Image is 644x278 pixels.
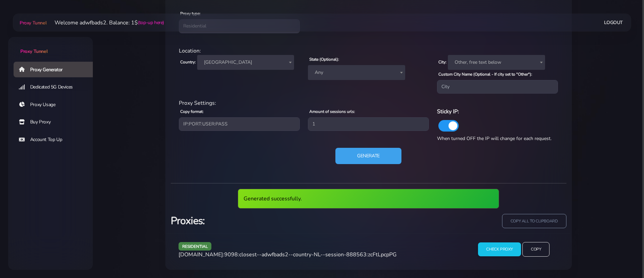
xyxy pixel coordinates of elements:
a: (top-up here) [138,19,164,26]
a: Buy Proxy [14,114,98,130]
a: Account Top Up [14,132,98,147]
a: Proxy Usage [14,97,98,113]
span: residential [179,242,212,251]
a: Proxy Tunnel [18,17,46,28]
span: Any [308,65,405,80]
span: Other, free text below [452,58,541,67]
span: Other, free text below [448,55,545,70]
label: Country: [180,59,196,65]
label: City: [438,59,446,65]
span: Netherlands [197,55,294,70]
div: Generated successfully. [238,189,499,209]
a: Logout [604,16,623,29]
span: [DOMAIN_NAME]:9098:closest--adwfbads2--country-NL--session-888563:zcFtLpcpPG [179,251,397,258]
h3: Proxies: [171,214,365,228]
h6: Sticky IP: [437,107,558,116]
input: Copy [522,242,549,257]
span: Netherlands [201,58,290,67]
label: Amount of sessions urls: [309,108,355,115]
input: Check Proxy [478,242,521,256]
iframe: Webchat Widget [611,245,636,270]
div: Proxy Settings: [175,99,562,107]
span: Any [312,68,401,77]
span: Proxy Tunnel [20,48,47,55]
a: Dedicated 5G Devices [14,79,98,95]
label: Proxy type: [180,11,201,17]
button: Generate [335,148,401,164]
input: copy all to clipboard [502,214,566,229]
span: When turned OFF the IP will change for each request. [437,135,552,142]
span: Proxy Tunnel [20,20,46,26]
label: Custom City Name (Optional - If city set to "Other"): [438,71,532,77]
input: City [437,80,558,94]
label: State (Optional): [309,56,339,62]
a: Proxy Tunnel [8,37,93,55]
a: Proxy Generator [14,62,98,77]
label: Copy format: [180,108,204,115]
div: Location: [175,47,562,55]
li: Welcome adwfbads2. Balance: 1$ [46,19,164,27]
